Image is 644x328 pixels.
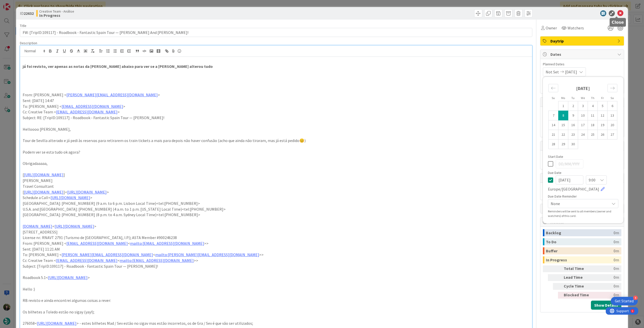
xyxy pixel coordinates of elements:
[548,155,563,158] span: Start Date
[66,92,158,97] a: [PERSON_NAME][EMAIL_ADDRESS][DOMAIN_NAME]
[23,178,530,183] p: [PERSON_NAME]
[552,96,555,100] small: Su
[23,224,52,229] a: [DOMAIN_NAME]
[608,84,617,92] div: Move forward to switch to the next month.
[614,229,619,236] div: 0m
[23,149,530,155] p: Podem ver se esta tudo ok agora?
[23,195,530,201] p: Schedule a Call< >
[614,256,619,263] div: 0m
[23,252,530,258] p: To: [PERSON_NAME] < < >>
[23,246,530,252] p: Sent: [DATE] 11:21 AM
[558,139,568,149] td: Choose Monday, 29/Sep/2025 12:00 as your check-in date. It’s available.
[23,92,530,98] p: From: [PERSON_NAME] < >
[56,258,117,263] a: [EMAIL_ADDRESS][DOMAIN_NAME]
[37,321,76,326] a: [URL][DOMAIN_NAME]
[598,111,608,120] td: Choose Friday, 12/Sep/2025 12:00 as your check-in date. It’s available.
[548,195,577,198] span: Due Date Reminder
[548,186,599,192] span: Europe/[GEOGRAPHIC_DATA]
[568,139,578,149] td: Choose Tuesday, 30/Sep/2025 12:00 as your check-in date. It’s available.
[549,111,558,120] td: Choose Sunday, 07/Sep/2025 12:00 as your check-in date. It’s available.
[564,292,591,299] div: Blocked Time
[568,111,578,120] td: Choose Tuesday, 09/Sep/2025 12:00 as your check-in date. It’s available.
[39,13,74,17] b: In Progress
[568,101,578,111] td: Choose Tuesday, 02/Sep/2025 12:00 as your check-in date. It’s available.
[20,23,26,28] label: Title
[23,115,530,121] p: Subject: RE: [TripID:109117] - Roadbook - Fantastic Spain Tour — [PERSON_NAME]!
[23,98,530,104] p: Sent: [DATE] 14:47
[558,111,568,120] td: Selected as end date. Monday, 08/Sep/2025 12:00
[23,206,530,212] p: U.S.A. and [GEOGRAPHIC_DATA]: [PHONE_NUMBER] (4 a.m. to 1 p.m. [US_STATE] Local Time)<tel:[PHONE_...
[615,299,634,304] div: Get Started
[20,10,34,16] span: ID
[23,258,530,263] p: Cc: Creative Team < < >>
[550,51,615,57] span: Dates
[20,41,37,45] span: Description
[549,139,558,149] td: Choose Sunday, 28/Sep/2025 12:00 as your check-in date. It’s available.
[588,130,598,139] td: Choose Thursday, 25/Sep/2025 12:00 as your check-in date. It’s available.
[558,101,568,111] td: Choose Monday, 01/Sep/2025 12:00 as your check-in date. It’s available.
[598,120,608,130] td: Choose Friday, 19/Sep/2025 12:00 as your check-in date. It’s available.
[23,104,530,109] p: To: [PERSON_NAME] < >
[23,235,530,241] p: License nr.: RNAVT 2791 (Turismo de [GEOGRAPHIC_DATA], I.P.); ASTA Member #900246238
[546,238,614,245] div: To Do
[589,176,595,183] span: 9:00
[543,62,621,67] span: Planned Dates
[62,104,123,109] a: [EMAIL_ADDRESS][DOMAIN_NAME]
[568,25,584,31] span: Watchers
[48,275,88,280] a: [URL][DOMAIN_NAME]
[546,229,614,236] div: Backlog
[23,275,530,280] p: Roadbook 5.1< >
[598,101,608,111] td: Choose Friday, 05/Sep/2025 12:00 as your check-in date. It’s available.
[24,11,34,16] b: 22632
[591,301,621,310] button: Show Details
[23,320,530,326] p: 276058< > - estes bilhetes Mad / Sev estão no sigav mas estão incorretos, os de Gra / Sev é que v...
[588,111,598,120] td: Choose Thursday, 11/Sep/2025 12:00 as your check-in date. It’s available.
[23,172,530,178] p: [ ]
[565,69,577,75] span: [DATE]
[564,265,591,272] div: Total Time
[23,298,530,303] p: RB revisto e ainda encontrei algumas coisas a rever:
[23,64,213,69] strong: já foi revisto, ver apenas as notas da [PERSON_NAME] abaixo para ver se a [PERSON_NAME] alterou tudo
[578,111,588,120] td: Choose Wednesday, 10/Sep/2025 12:00 as your check-in date. It’s available.
[608,111,617,120] td: Choose Saturday, 13/Sep/2025 12:00 as your check-in date. It’s available.
[581,96,585,100] small: We
[155,252,259,257] a: mailto:[PERSON_NAME][EMAIL_ADDRESS][DOMAIN_NAME]
[23,286,530,292] p: Hello :)
[556,175,583,184] input: DD/MM/YYYY
[568,130,578,139] td: Choose Tuesday, 23/Sep/2025 12:00 as your check-in date. It’s available.
[23,212,530,218] p: [GEOGRAPHIC_DATA]: [PHONE_NUMBER] (8 p.m. to 4 a.m. Sydney Local Time)<tel:[PHONE_NUMBER]>
[558,130,568,139] td: Choose Monday, 22/Sep/2025 12:00 as your check-in date. It’s available.
[23,241,530,246] p: From: [PERSON_NAME] < < >>
[24,172,63,177] a: [URL][DOMAIN_NAME]
[576,85,590,91] strong: [DATE]
[548,171,561,174] span: Due Date
[546,69,559,75] span: Not Set
[23,161,530,166] p: Obrigadaaaaa,
[548,209,618,218] div: Reminders will be sent to all members (owner and watchers) of this card.
[130,241,204,246] a: mailto:[EMAIL_ADDRESS][DOMAIN_NAME]
[23,263,530,269] p: Subject: [TripID:109117] - Roadbook - Fantastic Spain Tour — [PERSON_NAME]!
[608,130,617,139] td: Choose Saturday, 27/Sep/2025 12:00 as your check-in date. It’s available.
[564,283,591,290] div: Cycle Time
[543,79,623,155] div: Calendar
[66,241,128,246] a: [EMAIL_ADDRESS][DOMAIN_NAME]
[548,84,558,92] div: Move backward to switch to the previous month.
[56,109,117,114] a: [EMAIL_ADDRESS][DOMAIN_NAME]
[23,109,530,115] p: Cc: Creative Team < >
[578,101,588,111] td: Choose Wednesday, 03/Sep/2025 12:00 as your check-in date. It’s available.
[601,96,604,100] small: Fr
[51,195,90,200] a: [URL][DOMAIN_NAME]
[561,96,565,100] small: Mo
[611,297,638,305] div: Open Get Started checklist, remaining modules: 4
[571,96,575,100] small: Tu
[26,2,27,6] div: 5
[611,96,614,100] small: Sa
[608,101,617,111] td: Choose Saturday, 06/Sep/2025 12:00 as your check-in date. It’s available.
[120,258,194,263] a: mailto:[EMAIL_ADDRESS][DOMAIN_NAME]
[578,130,588,139] td: Choose Wednesday, 24/Sep/2025 12:00 as your check-in date. It’s available.
[23,229,530,235] p: [STREET_ADDRESS]
[588,101,598,111] td: Choose Thursday, 04/Sep/2025 12:00 as your check-in date. It’s available.
[556,159,583,168] input: DD/MM/YYYY
[67,190,107,195] a: [URL][DOMAIN_NAME]
[549,120,558,130] td: Choose Sunday, 14/Sep/2025 12:00 as your check-in date. It’s available.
